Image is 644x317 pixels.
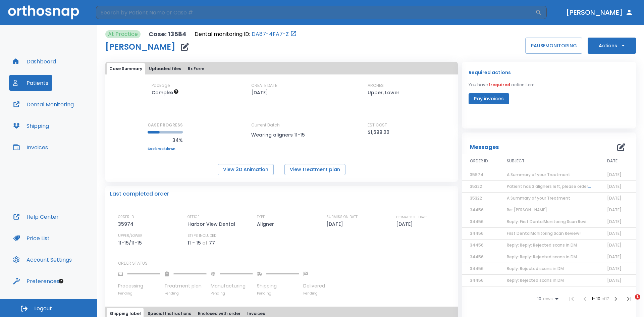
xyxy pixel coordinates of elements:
[202,239,208,247] p: of
[209,239,215,247] p: 77
[118,291,160,296] p: Pending
[148,147,183,151] a: See breakdown
[507,172,570,177] span: A Summary of your Treatment
[284,164,345,175] button: View treatment plan
[592,296,601,302] span: 1 - 10
[368,89,399,97] p: Upper, Lower
[507,158,525,164] span: SUBJECT
[8,5,79,19] img: Orthosnap
[396,220,415,228] p: [DATE]
[470,195,482,201] span: 35322
[252,30,289,38] a: DA87-4FA7-Z
[507,277,564,283] span: Reply: Rejected scans in DM
[9,252,76,268] button: Account Settings
[507,254,577,260] span: Reply: Reply: Rejected scans in DM
[507,266,564,271] span: Reply: Rejected scans in DM
[257,291,299,296] p: Pending
[621,294,637,310] iframe: Intercom live chat
[118,220,136,228] p: 35974
[118,214,134,220] p: ORDER ID
[470,207,484,213] span: 34456
[470,143,499,151] p: Messages
[110,190,169,198] p: Last completed order
[152,83,170,89] p: Package
[195,30,297,38] div: Open patient in dental monitoring portal
[118,233,143,239] p: UPPER/LOWER
[105,43,175,51] h1: [PERSON_NAME]
[588,38,636,54] button: Actions
[607,242,622,248] span: [DATE]
[470,172,483,177] span: 35974
[251,89,268,97] p: [DATE]
[108,30,138,38] p: At Practice
[368,128,389,136] p: $1,699.00
[607,219,622,224] span: [DATE]
[9,96,78,112] button: Dental Monitoring
[303,291,325,296] p: Pending
[470,158,488,164] span: ORDER ID
[470,277,484,283] span: 34456
[507,230,581,236] span: First DentalMonitoring Scan Review!
[607,158,618,164] span: DATE
[607,254,622,260] span: [DATE]
[537,297,541,301] span: 10
[541,297,553,301] span: rows
[187,220,237,228] p: Harbor View Dental
[148,122,183,128] p: CASE PROGRESS
[211,282,253,289] p: Manufacturing
[185,63,207,74] button: Rx Form
[607,266,622,271] span: [DATE]
[251,131,312,139] p: Wearing aligners 11-15
[470,219,484,224] span: 34456
[9,75,52,91] button: Patients
[148,136,183,144] p: 34%
[563,6,636,18] button: [PERSON_NAME]
[607,207,622,213] span: [DATE]
[118,239,144,247] p: 11-15/11-15
[164,291,207,296] p: Pending
[107,63,145,74] button: Case Summary
[470,183,482,189] span: 35322
[525,38,582,54] button: PAUSEMONITORING
[9,53,60,69] button: Dashboard
[58,278,64,284] div: Tooltip anchor
[607,230,622,236] span: [DATE]
[9,209,63,225] button: Help Center
[9,230,54,246] button: Price List
[9,118,53,134] button: Shipping
[251,122,312,128] p: Current Batch
[164,282,207,289] p: Treatment plan
[9,273,63,289] a: Preferences
[507,207,547,213] span: Re: [PERSON_NAME]
[368,83,384,89] p: ARCHES
[257,220,276,228] p: Aligner
[607,172,622,177] span: [DATE]
[118,282,160,289] p: Processing
[257,282,299,289] p: Shipping
[187,233,216,239] p: STEPS INCLUDED
[469,93,509,104] button: Pay invoices
[368,122,387,128] p: EST COST
[34,305,52,312] span: Logout
[326,220,345,228] p: [DATE]
[470,242,484,248] span: 34456
[607,183,622,189] span: [DATE]
[218,164,274,175] button: View 3D Animation
[251,83,277,89] p: CREATE DATE
[507,195,570,201] span: A Summary of your Treatment
[195,30,250,38] p: Dental monitoring ID:
[607,195,622,201] span: [DATE]
[635,294,640,300] span: 1
[470,230,484,236] span: 34456
[470,254,484,260] span: 34456
[601,296,609,302] span: of 17
[146,63,184,74] button: Uploaded files
[149,30,186,38] p: Case: 13584
[607,277,622,283] span: [DATE]
[470,266,484,271] span: 34456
